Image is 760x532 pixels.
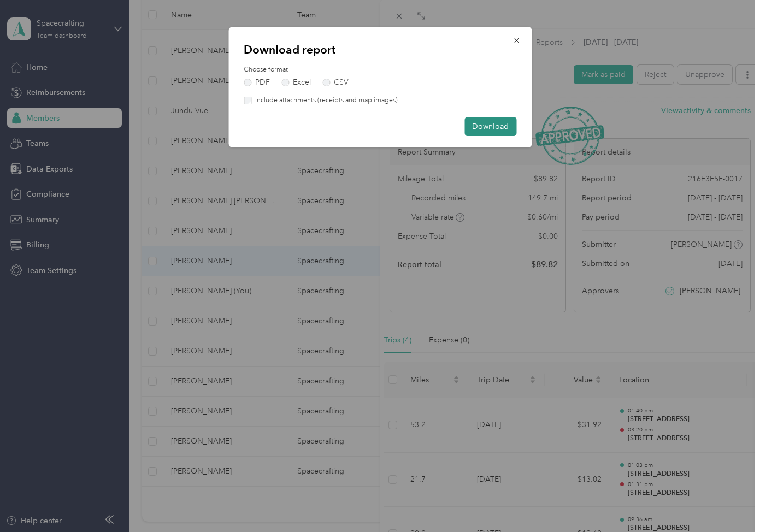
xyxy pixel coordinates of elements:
label: Include attachments (receipts and map images) [251,96,398,105]
label: Choose format [244,65,516,75]
button: Download [464,117,516,136]
label: PDF [244,79,270,86]
iframe: Everlance-gr Chat Button Frame [699,471,760,532]
label: Excel [281,79,311,86]
label: CSV [322,79,349,86]
p: Download report [244,42,516,57]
